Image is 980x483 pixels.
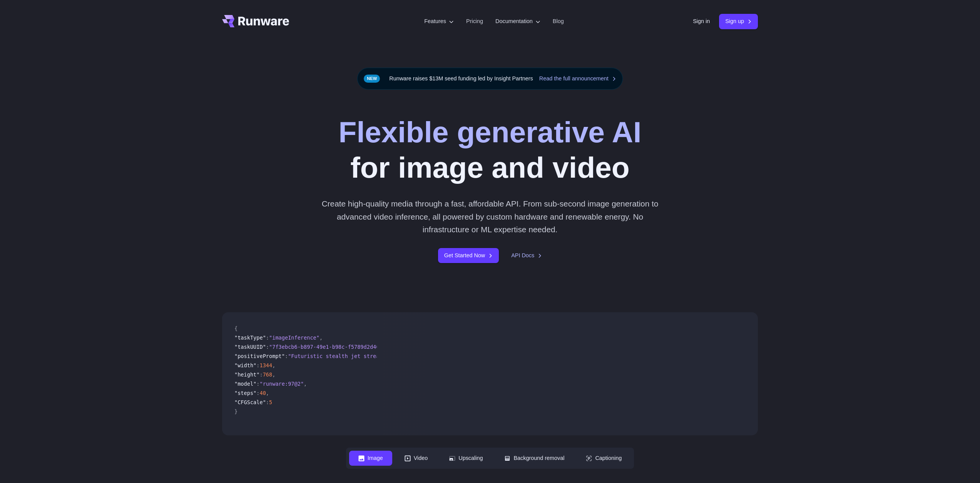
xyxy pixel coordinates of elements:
span: } [234,408,237,415]
h1: for image and video [339,114,642,185]
span: , [304,381,307,387]
span: { [234,325,237,331]
span: "CFGScale" [234,399,266,405]
button: Captioning [577,451,631,466]
label: Documentation [495,17,540,26]
a: Pricing [466,17,483,26]
label: Features [424,17,454,26]
span: "imageInference" [269,335,319,341]
span: 40 [259,390,266,396]
a: Go to / [222,15,289,27]
a: Sign in [693,17,710,26]
span: , [272,371,275,378]
span: , [266,390,269,396]
span: "height" [234,371,259,378]
span: "Futuristic stealth jet streaking through a neon-lit cityscape with glowing purple exhaust" [288,353,575,359]
a: API Docs [511,251,542,260]
span: "steps" [234,390,256,396]
span: 768 [263,371,273,378]
span: "taskUUID" [234,344,266,350]
span: 1344 [259,362,272,368]
div: Runware raises $13M seed funding led by Insight Partners [357,68,623,90]
span: "width" [234,362,256,368]
a: Get Started Now [438,248,499,263]
span: "runware:97@2" [259,381,304,387]
button: Video [395,451,437,466]
span: "7f3ebcb6-b897-49e1-b98c-f5789d2d40d7" [269,344,389,350]
p: Create high-quality media through a fast, affordable API. From sub-second image generation to adv... [319,197,662,236]
button: Image [349,451,392,466]
a: Read the full announcement [539,74,616,83]
span: , [319,335,323,341]
span: : [266,344,269,350]
span: : [259,371,263,378]
span: : [266,399,269,405]
span: : [256,362,259,368]
a: Sign up [719,14,758,29]
strong: Flexible generative AI [339,115,642,148]
span: : [266,335,269,341]
span: "model" [234,381,256,387]
span: : [256,381,259,387]
span: "taskType" [234,335,266,341]
a: Blog [553,17,564,26]
span: "positivePrompt" [234,353,285,359]
span: , [272,362,275,368]
button: Background removal [495,451,574,466]
span: : [256,390,259,396]
span: 5 [269,399,272,405]
span: : [285,353,288,359]
button: Upscaling [440,451,492,466]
